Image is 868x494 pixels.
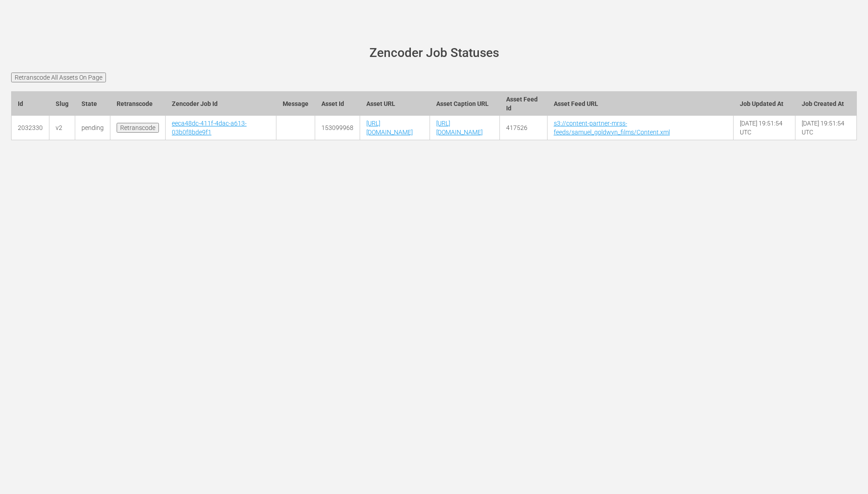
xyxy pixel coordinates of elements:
input: Retranscode [117,123,159,133]
th: Job Updated At [734,91,795,116]
td: 417526 [500,116,548,140]
th: Message [276,91,315,116]
th: Id [12,91,49,116]
td: v2 [49,116,75,140]
th: Job Created At [795,91,856,116]
a: [URL][DOMAIN_NAME] [366,120,413,136]
th: Asset Caption URL [430,91,500,116]
th: Retranscode [110,91,166,116]
td: [DATE] 19:51:54 UTC [734,116,795,140]
input: Retranscode All Assets On Page [11,73,106,82]
th: Asset Feed URL [547,91,734,116]
td: pending [75,116,110,140]
th: Asset Id [315,91,360,116]
td: 2032330 [12,116,49,140]
h1: Zencoder Job Statuses [24,46,844,60]
a: s3://content-partner-mrss-feeds/samuel_goldwyn_films/Content.xml [554,120,670,136]
a: [URL][DOMAIN_NAME] [436,120,483,136]
td: 153099968 [315,116,360,140]
th: Asset Feed Id [500,91,548,116]
th: Asset URL [360,91,430,116]
td: [DATE] 19:51:54 UTC [795,116,856,140]
th: Zencoder Job Id [166,91,276,116]
th: Slug [49,91,75,116]
a: eeca48dc-411f-4dac-a613-03b0f8bde9f1 [172,120,247,136]
th: State [75,91,110,116]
